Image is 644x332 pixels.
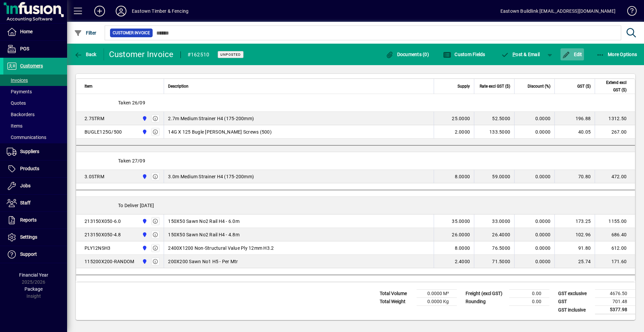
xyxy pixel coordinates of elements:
[19,272,48,278] span: Financial Year
[3,195,67,211] a: Staff
[622,1,636,23] a: Knowledge Base
[478,129,510,135] div: 133.5000
[85,231,121,238] div: 213150X050-4.8
[501,52,540,57] span: ost & Email
[7,100,26,106] span: Quotes
[555,290,595,298] td: GST exclusive
[554,112,595,125] td: 196.88
[76,152,635,170] div: Taken 27/09
[7,112,35,117] span: Backorders
[514,241,554,255] td: 0.0000
[140,173,148,180] span: Holyoake St
[514,112,554,125] td: 0.0000
[555,298,595,306] td: GST
[132,6,189,16] div: Eastown Timber & Fencing
[513,52,516,57] span: P
[168,129,272,135] span: 14G X 125 Bugle [PERSON_NAME] Screws (500)
[514,228,554,241] td: 0.0000
[554,255,595,268] td: 25.74
[3,160,67,177] a: Products
[140,115,148,122] span: Holyoake St
[20,63,43,68] span: Customers
[599,79,627,94] span: Extend excl GST ($)
[140,128,148,136] span: Holyoake St
[85,258,134,265] div: 115200X200-RANDOM
[455,129,470,135] span: 2.0000
[514,125,554,139] td: 0.0000
[562,52,582,57] span: Edit
[452,115,470,122] span: 25.0000
[514,170,554,183] td: 0.0000
[76,197,635,214] div: To Deliver [DATE]
[220,52,241,57] span: Unposted
[595,215,635,228] td: 1155.00
[455,173,470,180] span: 8.0000
[384,48,431,60] button: Documents (0)
[109,49,174,60] div: Customer Invoice
[89,5,110,17] button: Add
[168,231,239,238] span: 150X50 Sawn No2 Rail H4 - 4.8m
[74,52,97,57] span: Back
[417,290,457,298] td: 0.0000 M³
[595,228,635,241] td: 686.40
[452,218,470,225] span: 35.0000
[595,48,639,60] button: More Options
[455,245,470,251] span: 8.0000
[514,255,554,268] td: 0.0000
[3,229,67,246] a: Settings
[140,244,148,252] span: Holyoake St
[500,6,615,16] div: Eastown Buildlink [EMAIL_ADDRESS][DOMAIN_NAME]
[74,30,97,36] span: Filter
[595,170,635,183] td: 472.00
[595,241,635,255] td: 612.00
[595,125,635,139] td: 267.00
[595,290,635,298] td: 4676.50
[554,228,595,241] td: 102.96
[85,245,110,251] div: PLY12NSH3
[140,218,148,225] span: Holyoake St
[554,241,595,255] td: 91.80
[595,255,635,268] td: 171.60
[560,48,584,60] button: Edit
[187,49,210,60] div: #162510
[76,94,635,111] div: Taken 26/09
[480,83,510,90] span: Rate excl GST ($)
[140,231,148,238] span: Holyoake St
[85,129,122,135] div: BUGLE125G/500
[3,132,67,143] a: Communications
[3,23,67,40] a: Home
[7,135,46,140] span: Communications
[20,149,39,154] span: Suppliers
[376,290,417,298] td: Total Volume
[3,41,67,57] a: POS
[462,298,509,306] td: Rounding
[3,178,67,194] a: Jobs
[555,306,595,314] td: GST inclusive
[509,290,549,298] td: 0.00
[452,231,470,238] span: 26.0000
[3,97,67,109] a: Quotes
[441,48,487,60] button: Custom Fields
[72,27,98,39] button: Filter
[20,234,37,240] span: Settings
[595,112,635,125] td: 1312.50
[498,48,543,60] button: Post & Email
[24,286,43,292] span: Package
[417,298,457,306] td: 0.0000 Kg
[376,298,417,306] td: Total Weight
[443,52,485,57] span: Custom Fields
[554,215,595,228] td: 173.25
[528,83,550,90] span: Discount (%)
[577,83,591,90] span: GST ($)
[458,83,470,90] span: Supply
[385,52,429,57] span: Documents (0)
[20,29,33,34] span: Home
[20,251,37,257] span: Support
[3,120,67,132] a: Items
[85,218,121,225] div: 213150X050-6.0
[140,258,148,265] span: Holyoake St
[85,115,104,122] div: 2.7STRM
[20,217,37,223] span: Reports
[596,52,637,57] span: More Options
[168,83,189,90] span: Description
